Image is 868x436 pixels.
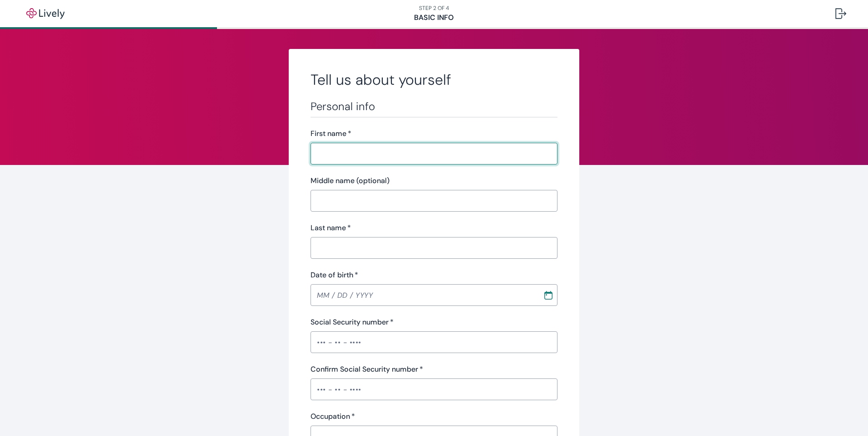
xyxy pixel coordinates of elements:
[311,411,355,422] label: Occupation
[311,175,390,186] label: Middle name (optional)
[20,8,71,19] img: Lively
[311,128,351,139] label: First name
[828,3,853,24] button: Log out
[311,100,557,113] h3: Personal info
[311,71,557,89] h2: Tell us about yourself
[311,286,537,304] input: MM / DD / YYYY
[540,287,557,303] button: Choose date
[544,291,553,300] svg: Calendar
[311,223,351,233] label: Last name
[311,364,423,375] label: Confirm Social Security number
[311,333,557,351] input: ••• - •• - ••••
[311,317,394,328] label: Social Security number
[311,380,557,398] input: ••• - •• - ••••
[311,270,358,281] label: Date of birth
